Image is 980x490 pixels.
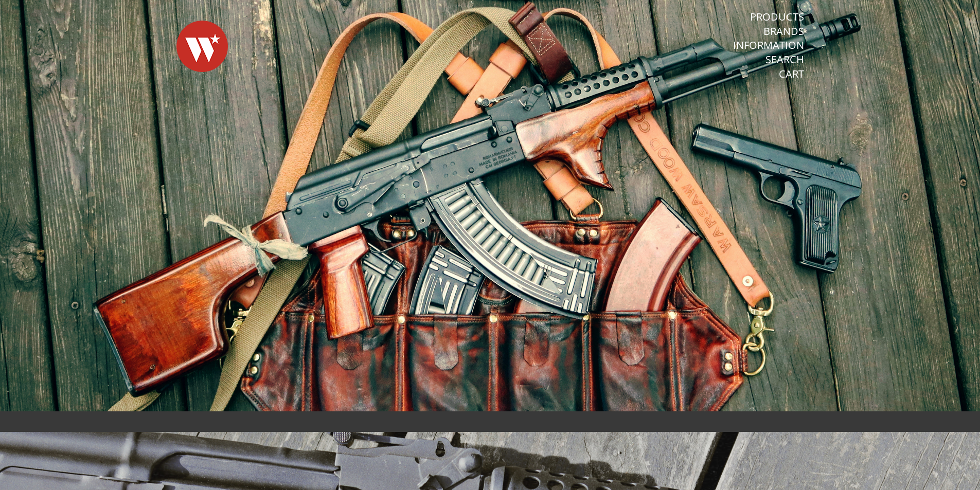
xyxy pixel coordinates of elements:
[750,10,804,24] a: Products
[176,10,228,82] img: Warsaw Wood Co.
[779,67,804,81] a: Cart
[765,53,804,66] a: Search
[733,39,804,52] a: Information
[763,25,804,38] a: Brands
